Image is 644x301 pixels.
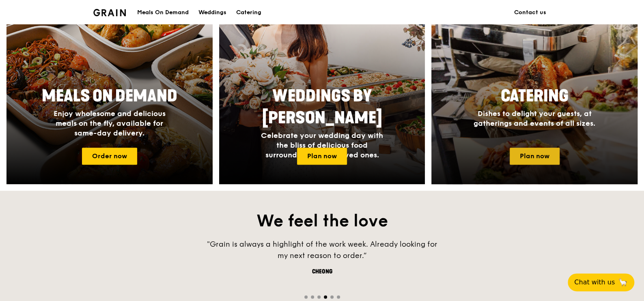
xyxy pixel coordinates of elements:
a: Plan now [510,148,560,165]
a: Order now [82,148,137,165]
span: Go to slide 2 [311,295,314,299]
span: Go to slide 4 [324,295,327,299]
div: "Grain is always a highlight of the work week. Already looking for my next reason to order.” [200,239,444,261]
button: Chat with us🦙 [568,273,634,291]
span: Catering [501,86,569,106]
div: Weddings [198,0,226,25]
a: Weddings [194,0,231,25]
a: Catering [231,0,266,25]
a: Contact us [509,0,551,25]
span: Meals On Demand [42,86,177,106]
a: Plan now [297,148,347,165]
span: Go to slide 6 [337,295,340,299]
span: Chat with us [574,277,615,287]
div: Cheong [200,268,444,276]
span: 🦙 [618,277,628,287]
span: Enjoy wholesome and delicious meals on the fly, available for same-day delivery. [54,109,166,138]
span: Weddings by [PERSON_NAME] [262,86,382,128]
span: Go to slide 5 [330,295,334,299]
div: Meals On Demand [137,0,189,25]
div: Catering [236,0,261,25]
span: Dishes to delight your guests, at gatherings and events of all sizes. [474,109,595,128]
span: Go to slide 1 [304,295,308,299]
span: Go to slide 3 [317,295,321,299]
img: Grain [93,9,126,16]
span: Celebrate your wedding day with the bliss of delicious food surrounded by your loved ones. [261,131,383,159]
